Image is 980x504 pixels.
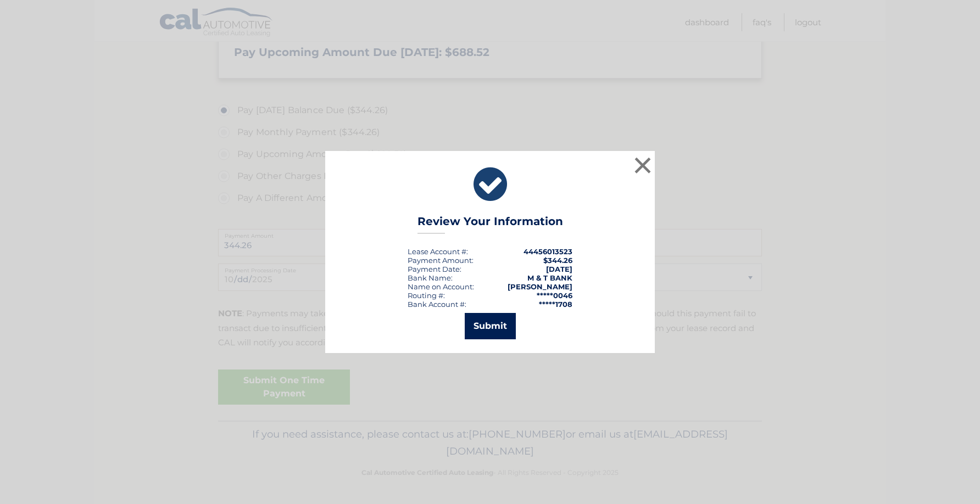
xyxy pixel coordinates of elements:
div: Bank Name: [408,273,453,282]
span: Payment Date [408,265,460,273]
div: : [408,265,461,273]
div: Bank Account #: [408,300,466,309]
h3: Review Your Information [417,215,563,234]
strong: M & T BANK [527,273,572,282]
div: Routing #: [408,291,445,300]
span: $344.26 [543,256,572,265]
div: Payment Amount: [408,256,474,265]
div: Lease Account #: [408,247,468,256]
span: [DATE] [546,265,572,273]
div: Name on Account: [408,282,474,291]
button: Submit [465,313,516,339]
strong: [PERSON_NAME] [508,282,572,291]
strong: 44456013523 [524,247,572,256]
button: × [632,154,654,176]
